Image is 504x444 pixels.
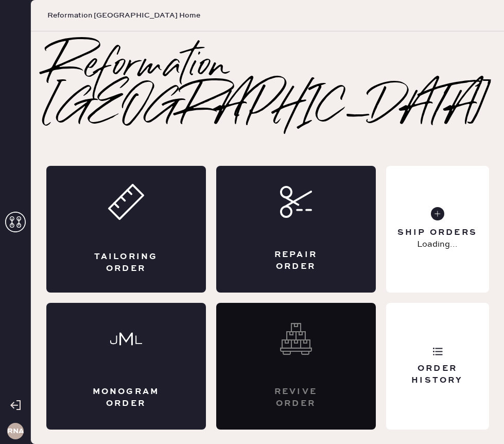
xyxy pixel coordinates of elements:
h3: RNA [7,428,24,435]
div: Repair Order [257,249,335,272]
div: Monogram Order [88,386,165,409]
p: Loading... [417,238,458,251]
div: Interested? Contact us at care@hemster.co [216,303,376,430]
h2: Reformation [GEOGRAPHIC_DATA] [46,46,489,129]
div: Order History [394,363,481,386]
span: Reformation [GEOGRAPHIC_DATA] Home [47,10,200,21]
div: Ship Orders [397,227,477,238]
div: Revive order [257,386,335,409]
div: Tailoring Order [88,251,165,274]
